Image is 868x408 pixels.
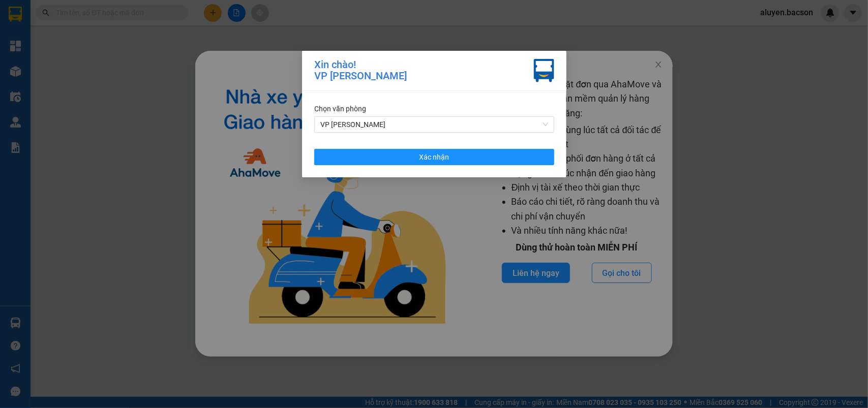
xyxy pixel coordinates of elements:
div: Xin chào! VP [PERSON_NAME] [314,59,407,82]
button: Xác nhận [314,149,554,165]
span: Xác nhận [419,151,449,163]
span: VP Thanh Xuân [320,117,548,132]
div: Chọn văn phòng [314,103,554,114]
img: vxr-icon [534,59,554,82]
